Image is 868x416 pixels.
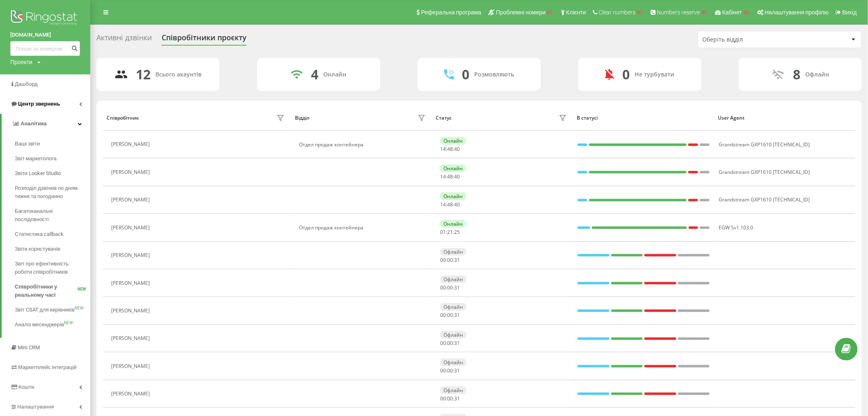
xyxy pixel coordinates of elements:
span: 01 [440,229,446,236]
span: 00 [447,257,453,263]
div: [PERSON_NAME] [111,252,152,258]
div: Статус [436,115,452,121]
div: 8 [793,67,801,82]
div: : : [440,174,460,180]
a: Багатоканальні послідовності [15,204,90,227]
span: 40 [454,201,460,208]
span: 31 [454,257,460,263]
span: 31 [454,312,460,319]
div: Онлайн [440,220,466,228]
div: Не турбувати [635,71,675,78]
div: [PERSON_NAME] [111,280,152,286]
div: В статусі [577,115,710,121]
a: Статистика callback [15,227,90,242]
div: 12 [136,67,151,82]
span: 40 [454,173,460,180]
span: 00 [447,367,453,374]
span: Звіт CSAT для керівників [15,306,75,314]
span: 31 [454,395,460,402]
a: Звіт про ефективність роботи співробітників [15,257,90,280]
span: Звіт про ефективність роботи співробітників [15,260,86,276]
div: 0 [462,67,470,82]
span: 48 [447,173,453,180]
span: 00 [440,367,446,374]
span: 25 [454,229,460,236]
div: Онлайн [440,192,466,200]
a: Співробітники у реальному часіNEW [15,280,90,303]
span: 00 [440,340,446,347]
a: Аналіз месенджерівNEW [15,317,90,332]
a: Звіти користувачів [15,242,90,257]
a: Аналiтика [2,114,90,134]
div: : : [440,285,460,291]
span: Аналiтика [21,120,47,127]
span: Grandstream GXP1610 [TECHNICAL_ID] [719,196,810,203]
div: Отдел продаж контейнера [299,142,428,148]
div: Офлайн [806,71,829,78]
span: Розподіл дзвінків по дням тижня та погодинно [15,184,86,201]
a: Звіт CSAT для керівниківNEW [15,303,90,317]
a: Звіт маркетолога [15,151,90,166]
div: Офлайн [440,303,466,311]
div: : : [440,257,460,263]
span: 31 [454,284,460,291]
div: Отдел продаж контейнера [299,225,428,231]
span: 00 [447,395,453,402]
div: : : [440,340,460,346]
div: : : [440,229,460,235]
span: Налаштування профілю [765,9,829,16]
span: Grandstream GXP1610 [TECHNICAL_ID] [719,169,810,176]
div: Розмовляють [475,71,514,78]
span: Clear numbers [599,9,636,16]
div: Офлайн [440,358,466,366]
div: 4 [311,67,318,82]
span: Ваші звіти [15,140,40,148]
div: : : [440,368,460,374]
div: : : [440,312,460,318]
span: 40 [454,146,460,153]
span: Звіт маркетолога [15,155,57,163]
span: 48 [447,201,453,208]
span: 48 [447,146,453,153]
span: Mini CRM [18,344,40,351]
div: [PERSON_NAME] [111,308,152,314]
span: Налаштування [17,404,54,410]
span: Кошти [18,384,34,390]
span: Дашборд [15,81,38,87]
div: Всього акаунтів [156,71,202,78]
span: 00 [440,257,446,263]
div: Відділ [295,115,309,121]
div: Онлайн [440,137,466,145]
div: [PERSON_NAME] [111,141,152,147]
div: Співробітники проєкту [162,33,247,46]
a: [DOMAIN_NAME] [10,31,80,39]
span: 00 [440,284,446,291]
span: Реферальна програма [421,9,482,16]
span: 14 [440,146,446,153]
div: [PERSON_NAME] [111,391,152,397]
div: [PERSON_NAME] [111,363,152,369]
div: Онлайн [440,164,466,172]
div: : : [440,202,460,208]
span: 00 [447,312,453,319]
div: [PERSON_NAME] [111,169,152,175]
span: 00 [447,340,453,347]
a: Звіти Looker Studio [15,166,90,181]
div: [PERSON_NAME] [111,225,152,231]
span: Центр звернень [18,101,60,107]
span: Grandstream GXP1610 [TECHNICAL_ID] [719,141,810,148]
div: [PERSON_NAME] [111,197,152,203]
a: Ваші звіти [15,136,90,151]
span: 31 [454,367,460,374]
div: 0 [623,67,630,82]
span: Аналіз месенджерів [15,321,64,329]
div: Онлайн [323,71,346,78]
div: Активні дзвінки [96,33,152,46]
span: Проблемні номери [496,9,546,16]
span: 21 [447,229,453,236]
span: Клієнти [566,9,586,16]
span: Звіти Looker Studio [15,169,61,178]
span: Маркетплейс інтеграцій [18,364,77,370]
div: Офлайн [440,275,466,283]
span: 00 [440,312,446,319]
